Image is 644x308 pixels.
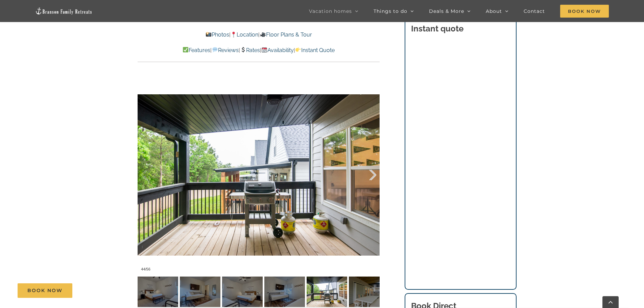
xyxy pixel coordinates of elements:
p: | | [138,30,380,39]
p: | | | | [138,46,380,55]
img: ✅ [183,47,188,52]
img: 💬 [212,47,218,52]
span: Book Now [27,288,63,293]
img: 📸 [206,32,211,37]
span: Contact [524,9,545,14]
a: Floor Plans & Tour [260,31,312,38]
img: Branson Family Retreats Logo [35,7,93,15]
span: About [486,9,502,14]
img: Camp-Stillwater-at-Table-Rock-Lake-3004-scaled.jpg-nggid042908-ngg0dyn-120x90-00f0w010c011r110f11... [180,277,220,307]
a: Reviews [212,47,238,53]
a: Instant Quote [295,47,335,53]
a: Book Now [18,283,72,298]
a: Photos [206,31,229,38]
span: Deals & More [429,9,464,14]
span: Vacation homes [309,9,352,14]
img: 📆 [262,47,267,52]
a: Rates [240,47,260,53]
img: Camp-Stillwater-at-Table-Rock-Lake-3001-scaled.jpg-nggid042913-ngg0dyn-120x90-00f0w010c011r110f11... [222,277,263,307]
a: Availability [261,47,294,53]
img: Camp-Stillwater-at-Table-Rock-Lake-3003-scaled.jpg-nggid042907-ngg0dyn-120x90-00f0w010c011r110f11... [138,277,178,307]
img: 💲 [240,47,246,52]
img: Camp-Stillwater-at-Table-Rock-Lake-3002-scaled.jpg-nggid042906-ngg0dyn-120x90-00f0w010c011r110f11... [264,277,305,307]
iframe: Booking/Inquiry Widget [411,42,510,273]
img: 📍 [231,32,236,37]
img: 🎥 [260,32,266,37]
img: 👉 [295,47,301,52]
span: Book Now [560,5,609,18]
img: Camp-Stillwater-at-Table-Rock-Lake-Branson-Family-Retreats-vacation-home-1112-scaled.jpg-nggid041... [349,277,389,307]
a: Location [231,31,258,38]
span: Things to do [374,9,407,14]
a: Features [183,47,210,53]
strong: Instant quote [411,24,463,33]
img: Camp-Stillwater-at-Table-Rock-Lake-Branson-Family-Retreats-vacation-home-1109-scaled.jpg-nggid041... [307,277,347,307]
